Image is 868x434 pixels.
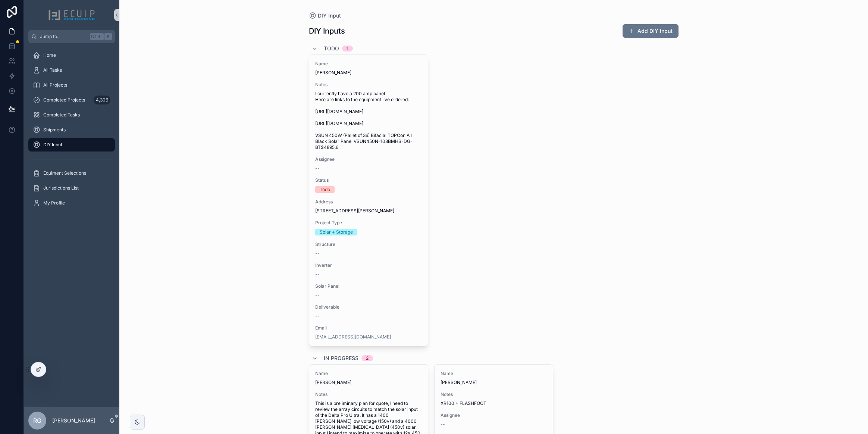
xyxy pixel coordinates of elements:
div: 1 [347,46,348,51]
span: Deliverable [315,304,422,310]
span: In progress [324,355,358,362]
span: Equiment Selections [43,170,86,176]
div: Todo [320,186,330,193]
span: [PERSON_NAME] [315,70,422,76]
span: Email [315,325,422,331]
div: Solar + Storage [320,229,353,235]
a: Home [28,49,115,62]
span: Home [43,52,56,58]
span: Assignee [441,412,547,418]
p: [PERSON_NAME] [52,417,95,424]
span: Name [315,371,422,377]
div: scrollable content [24,43,119,219]
span: Assignee [315,156,422,162]
a: Completed Tasks [28,108,115,122]
span: RG [33,416,41,425]
span: Completed Projects [43,97,85,103]
span: Name [315,61,422,67]
span: Notes [315,82,422,88]
a: Completed Projects4,306 [28,93,115,107]
span: Name [441,371,547,377]
a: All Tasks [28,63,115,77]
span: Jurisdictions List [43,185,79,191]
span: My Profile [43,200,65,206]
span: -- [315,250,320,256]
a: My Profile [28,196,115,210]
a: DIY Input [309,12,341,19]
span: Shipments [43,127,66,133]
span: Jump to... [40,34,87,40]
span: [PERSON_NAME] [441,380,547,385]
span: Address [315,199,422,205]
span: -- [315,271,320,277]
span: Structure [315,241,422,247]
span: Solar Panel [315,283,422,289]
span: Completed Tasks [43,112,80,118]
button: Jump to...CtrlK [28,30,115,43]
span: Status [315,177,422,183]
span: Todo [324,45,339,52]
span: All Projects [43,82,67,88]
span: DIY Input [318,12,341,19]
a: Shipments [28,123,115,137]
img: App logo [48,9,95,21]
div: 2 [366,355,369,361]
span: Inverter [315,262,422,268]
span: Notes [315,391,422,397]
a: [EMAIL_ADDRESS][DOMAIN_NAME] [315,334,391,340]
span: [PERSON_NAME] [315,380,422,385]
span: -- [315,292,320,298]
a: DIY Input [28,138,115,152]
a: Equiment Selections [28,166,115,180]
a: Jurisdictions List [28,181,115,195]
button: Add DIY Input [623,24,679,38]
span: Project Type [315,220,422,226]
span: -- [315,313,320,319]
span: Ctrl [90,33,104,40]
span: All Tasks [43,67,62,73]
span: XR100 + FLASHFOOT [441,400,547,406]
div: 4,306 [94,96,110,104]
span: -- [441,421,445,427]
span: -- [315,165,320,171]
a: Name[PERSON_NAME]NotesI currently have a 200 amp panel Here are links to the equipment I’ve order... [309,54,428,346]
span: Notes [441,391,547,397]
span: K [105,34,111,40]
h1: DIY Inputs [309,26,345,36]
span: DIY Input [43,142,62,148]
a: All Projects [28,78,115,92]
span: I currently have a 200 amp panel Here are links to the equipment I’ve ordered: [URL][DOMAIN_NAME]... [315,91,422,150]
span: [STREET_ADDRESS][PERSON_NAME] [315,208,422,214]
